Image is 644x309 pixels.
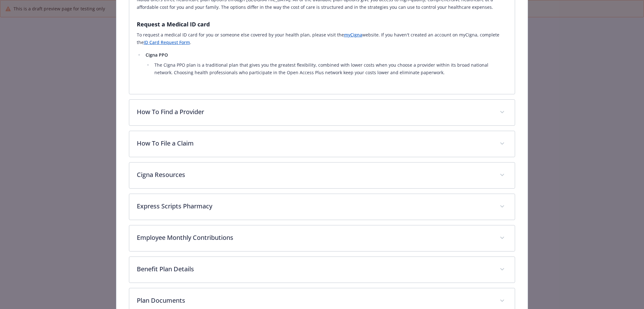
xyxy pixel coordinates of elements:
[129,257,515,283] div: Benefit Plan Details
[137,233,492,242] p: Employee Monthly Contributions
[129,131,515,157] div: How To File a Claim
[129,100,515,125] div: How To Find a Provider
[344,32,362,38] a: myCigna
[129,194,515,220] div: Express Scripts Pharmacy
[137,107,492,117] p: How To Find a Provider
[144,39,190,45] a: ID Card Request Form
[129,163,515,188] div: Cigna Resources
[137,31,508,46] p: To request a medical ID card for you or someone else covered by your health plan, please visit th...
[137,264,492,274] p: Benefit Plan Details
[146,52,168,58] strong: Cigna PPO
[129,225,515,251] div: Employee Monthly Contributions
[137,20,210,28] strong: Request a Medical ID card
[137,201,492,211] p: Express Scripts Pharmacy
[137,139,492,148] p: How To File a Claim
[137,170,492,179] p: Cigna Resources
[153,61,508,76] li: The Cigna PPO plan is a traditional plan that gives you the greatest flexibility, combined with l...
[137,296,492,305] p: Plan Documents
